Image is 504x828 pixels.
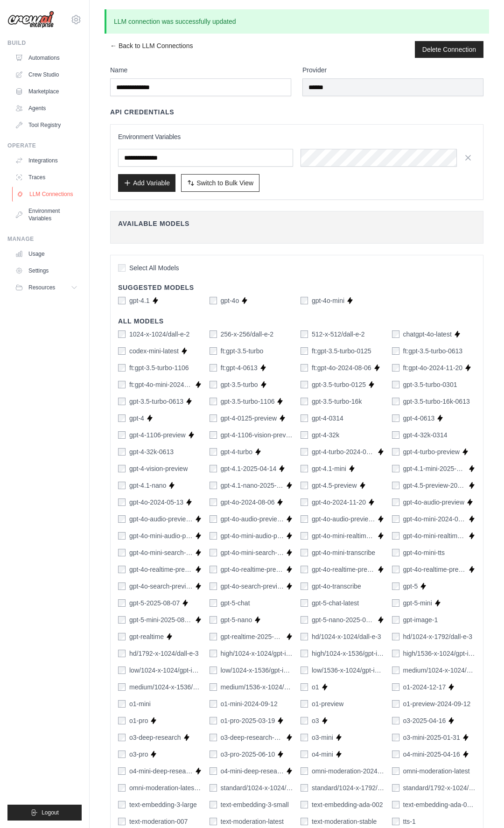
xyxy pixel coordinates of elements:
[392,566,399,573] input: gpt-4o-realtime-preview-2025-06-03
[403,649,476,658] label: high/1536-x-1024/gpt-image-1
[301,515,308,523] input: gpt-4o-audio-preview-2025-06-03
[312,817,377,826] label: text-moderation-stable
[403,766,470,776] label: omni-moderation-latest
[403,632,473,641] label: hd/1024-x-1792/dall-e-3
[392,818,399,825] input: tts-1
[129,733,181,742] label: o3-deep-research
[221,632,284,641] label: gpt-realtime-2025-08-28
[301,818,308,825] input: text-moderation-stable
[118,174,175,192] button: Add Variable
[118,734,126,741] input: o3-deep-research
[210,717,217,724] input: o1-pro-2025-03-19
[312,430,339,440] label: gpt-4-32k
[210,566,217,573] input: gpt-4o-realtime-preview-2024-10-01
[392,616,399,624] input: gpt-image-1
[403,733,460,742] label: o3-mini-2025-01-31
[118,431,126,439] input: gpt-4-1106-preview
[118,717,126,724] input: o1-pro
[301,498,308,506] input: gpt-4o-2024-11-20
[118,381,126,388] input: ft:gpt-4o-mini-2024-07-18
[403,464,467,473] label: gpt-4.1-mini-2025-04-14
[221,682,294,692] label: medium/1536-x-1024/gpt-image-1
[312,582,361,591] label: gpt-4o-transcribe
[392,599,399,607] input: gpt-5-mini
[129,397,183,406] label: gpt-3.5-turbo-0613
[210,667,217,674] input: low/1024-x-1536/gpt-image-1
[42,809,59,816] span: Logout
[403,548,445,557] label: gpt-4o-mini-tts
[129,716,148,725] label: o1-pro
[210,751,217,758] input: o3-pro-2025-06-10
[221,800,289,809] label: text-embedding-3-small
[312,548,375,557] label: gpt-4o-mini-transcribe
[403,346,463,356] label: ft:gpt-3.5-turbo-0613
[403,531,467,540] label: gpt-4o-mini-realtime-preview-2024-12-17
[301,616,308,624] input: gpt-5-nano-2025-08-07
[392,364,399,372] input: ft:gpt-4o-2024-11-20
[118,465,126,472] input: gpt-4-vision-preview
[403,363,463,372] label: ft:gpt-4o-2024-11-20
[221,481,284,490] label: gpt-4.1-nano-2025-04-14
[7,235,82,243] div: Manage
[392,784,399,792] input: standard/1792-x-1024/dall-e-3
[129,414,144,423] label: gpt-4
[7,142,82,149] div: Operate
[118,566,126,573] input: gpt-4o-realtime-preview
[129,817,188,826] label: text-moderation-007
[312,464,346,473] label: gpt-4.1-mini
[118,650,126,657] input: hd/1792-x-1024/dall-e-3
[392,532,399,540] input: gpt-4o-mini-realtime-preview-2024-12-17
[403,565,467,574] label: gpt-4o-realtime-preview-2025-06-03
[403,514,467,524] label: gpt-4o-mini-2024-07-18
[118,316,476,326] h4: All Models
[129,447,174,456] label: gpt-4-32k-0613
[118,264,126,272] input: Select All Models
[110,107,174,117] h4: API Credentials
[210,633,217,640] input: gpt-realtime-2025-08-28
[392,448,399,456] input: gpt-4-turbo-preview
[11,280,82,295] button: Resources
[221,447,252,456] label: gpt-4-turbo
[118,767,126,775] input: o4-mini-deep-research
[403,397,470,406] label: gpt-3.5-turbo-16k-0613
[392,431,399,439] input: gpt-4-32k-0314
[312,766,385,776] label: omni-moderation-2024-09-26
[301,448,308,456] input: gpt-4-turbo-2024-04-09
[221,565,284,574] label: gpt-4o-realtime-preview-2024-10-01
[403,582,418,591] label: gpt-5
[221,430,294,440] label: gpt-4-1106-vision-preview
[210,616,217,624] input: gpt-5-nano
[28,284,55,291] span: Resources
[221,548,284,557] label: gpt-4o-mini-search-preview-2025-03-11
[7,39,82,47] div: Build
[118,414,126,422] input: gpt-4
[221,582,284,591] label: gpt-4o-search-preview-2025-03-11
[210,431,217,439] input: gpt-4-1106-vision-preview
[12,187,83,202] a: LLM Connections
[221,598,250,608] label: gpt-5-chat
[392,398,399,405] input: gpt-3.5-turbo-16k-0613
[11,118,82,133] a: Tool Registry
[129,800,197,809] label: text-embedding-3-large
[118,132,476,141] h3: Environment Variables
[118,683,126,691] input: medium/1024-x-1536/gpt-image-1
[210,482,217,489] input: gpt-4.1-nano-2025-04-14
[221,380,258,389] label: gpt-3.5-turbo
[312,649,385,658] label: high/1024-x-1536/gpt-image-1
[403,481,467,490] label: gpt-4.5-preview-2025-02-27
[221,766,284,776] label: o4-mini-deep-research-2025-06-26
[118,599,126,607] input: gpt-5-2025-08-07
[312,682,319,692] label: o1
[210,734,217,741] input: o3-deep-research-2025-06-26
[392,381,399,388] input: gpt-3.5-turbo-0301
[210,818,217,825] input: text-moderation-latest
[118,616,126,624] input: gpt-5-mini-2025-08-07
[301,347,308,355] input: ft:gpt-3.5-turbo-0125
[11,263,82,278] a: Settings
[129,666,202,675] label: low/1024-x-1024/gpt-image-1
[403,380,457,389] label: gpt-3.5-turbo-0301
[312,346,371,356] label: ft:gpt-3.5-turbo-0125
[105,9,489,34] p: LLM connection was successfully updated
[129,330,189,339] label: 1024-x-1024/dall-e-2
[312,514,375,524] label: gpt-4o-audio-preview-2025-06-03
